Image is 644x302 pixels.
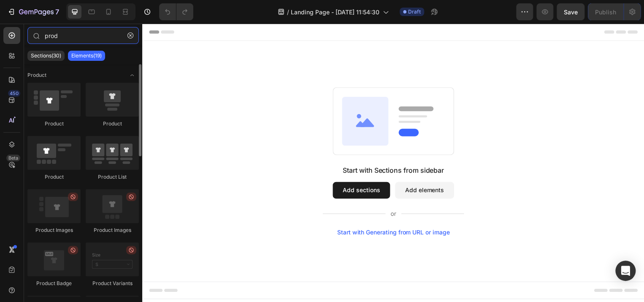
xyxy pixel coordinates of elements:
[31,52,61,59] p: Sections(30)
[71,52,102,59] p: Elements(19)
[86,226,139,234] div: Product Images
[192,160,250,177] button: Add sections
[27,173,81,181] div: Product
[55,7,59,17] p: 7
[6,155,20,161] div: Beta
[27,27,139,44] input: Search Sections & Elements
[27,226,81,234] div: Product Images
[86,120,139,128] div: Product
[86,280,139,287] div: Product Variants
[86,173,139,181] div: Product List
[142,24,644,302] iframe: Design area
[287,8,289,16] span: /
[27,120,81,128] div: Product
[3,3,63,20] button: 7
[595,8,616,16] div: Publish
[8,90,20,97] div: 450
[27,280,81,287] div: Product Badge
[615,261,636,281] div: Open Intercom Messenger
[27,71,46,79] span: Product
[408,8,421,16] span: Draft
[202,143,304,153] div: Start with Sections from sidebar
[588,3,623,20] button: Publish
[557,3,584,20] button: Save
[159,3,193,20] div: Undo/Redo
[255,160,314,177] button: Add elements
[291,8,379,16] span: Landing Page - [DATE] 11:54:30
[125,68,139,82] span: Toggle open
[564,8,578,16] span: Save
[197,207,310,214] div: Start with Generating from URL or image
